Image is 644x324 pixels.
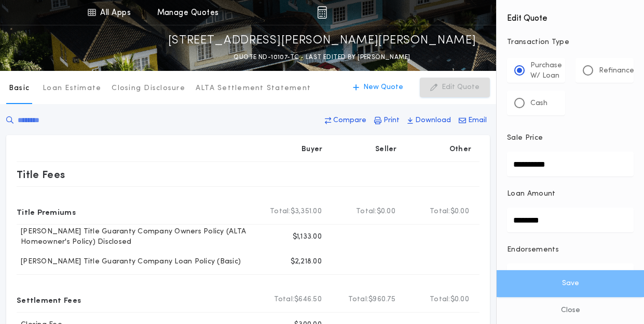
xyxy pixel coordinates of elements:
[9,83,30,94] p: Basic
[368,294,395,305] span: $960.75
[17,227,256,247] p: [PERSON_NAME] Title Guaranty Company Owners Policy (ALTA Homeowner's Policy) Disclosed
[291,207,322,217] span: $3,351.00
[507,133,543,143] p: Sale Price
[599,66,634,76] p: Refinance
[415,115,451,126] p: Download
[294,294,322,305] span: $646.50
[274,294,295,305] b: Total:
[404,111,454,130] button: Download
[43,83,101,94] p: Loan Estimate
[322,111,369,130] button: Compare
[291,257,322,267] p: $2,218.00
[270,207,291,217] b: Total:
[507,189,556,199] p: Loan Amount
[420,78,490,97] button: Edit Quote
[302,144,322,155] p: Buyer
[112,83,185,94] p: Closing Disclosure
[450,207,469,217] span: $0.00
[507,263,634,288] button: 0 selected
[507,152,634,176] input: Sale Price
[293,232,322,242] p: $1,133.00
[507,37,634,48] p: Transaction Type
[17,203,76,220] p: Title Premiums
[507,6,634,25] h4: Edit Quote
[507,245,634,255] p: Endorsements
[17,166,65,183] p: Title Fees
[383,115,400,126] p: Print
[356,207,377,217] b: Total:
[468,115,487,126] p: Email
[234,52,410,63] p: QUOTE ND-10107-TC - LAST EDITED BY [PERSON_NAME]
[196,83,311,94] p: ALTA Settlement Statement
[430,207,450,217] b: Total:
[497,297,644,324] button: Close
[17,291,81,308] p: Settlement Fees
[430,294,450,305] b: Total:
[371,111,403,130] button: Print
[456,111,490,130] button: Email
[530,98,547,109] p: Cash
[449,144,471,155] p: Other
[168,33,476,49] p: [STREET_ADDRESS][PERSON_NAME][PERSON_NAME]
[450,294,469,305] span: $0.00
[317,6,327,19] img: img
[363,82,403,93] p: New Quote
[342,78,414,97] button: New Quote
[442,82,479,93] p: Edit Quote
[497,270,644,297] button: Save
[333,115,366,126] p: Compare
[377,207,395,217] span: $0.00
[513,270,551,282] p: 0 selected
[348,294,369,305] b: Total:
[530,61,562,81] p: Purchase W/ Loan
[17,257,241,267] p: [PERSON_NAME] Title Guaranty Company Loan Policy (Basic)
[507,208,634,232] input: Loan Amount
[375,144,397,155] p: Seller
